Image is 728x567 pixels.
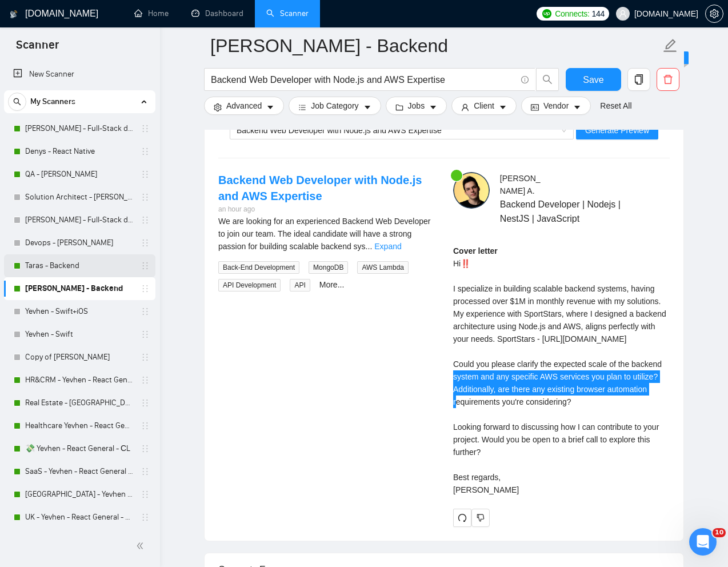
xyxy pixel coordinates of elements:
span: copy [628,74,650,85]
span: redo [454,513,471,522]
button: settingAdvancedcaret-down [204,97,284,115]
span: We are looking for an experienced Backend Web Developer to join our team. The ideal candidate wil... [218,217,430,251]
a: Yevhen - Swift [25,323,134,346]
span: Job Category [311,99,358,112]
button: search [536,68,559,91]
span: holder [141,353,150,362]
span: holder [141,490,150,499]
a: Healthcare Yevhen - React General - СL [25,414,134,437]
button: barsJob Categorycaret-down [289,97,381,115]
span: bars [298,103,306,111]
div: Remember that the client will see only the first two lines of your cover letter. [453,245,670,496]
span: search [9,98,26,106]
span: holder [141,513,150,522]
span: holder [141,238,150,247]
span: caret-down [429,103,437,111]
span: caret-down [499,103,507,111]
span: ... [366,242,373,251]
a: Solution Architect - [PERSON_NAME] [25,186,134,209]
span: edit [663,38,678,53]
span: holder [141,284,150,293]
span: My Scanners [30,90,75,113]
span: holder [141,124,150,133]
span: API [290,279,310,292]
button: setting [705,5,723,23]
a: HR&CRM - Yevhen - React General - СL [25,369,134,392]
a: Devops - [PERSON_NAME] [25,231,134,254]
span: Generate Preview [585,124,649,137]
a: Expand [374,242,401,251]
strong: Cover letter [453,246,498,255]
span: info-circle [521,76,529,83]
a: SaaS - Yevhen - React General - СL [25,460,134,483]
img: upwork-logo.png [542,9,551,18]
span: API Development [218,279,281,292]
span: Backend Developer | Nodejs | NestJS | JavaScript [500,197,636,226]
div: an hour ago [218,204,435,215]
button: redo [453,509,471,527]
span: search [537,74,558,85]
span: Advanced [226,99,262,112]
span: user [461,103,469,111]
span: Save [583,73,603,87]
a: Taras - Backend [25,254,134,277]
span: MongoDB [309,261,348,274]
button: copy [627,68,650,91]
span: holder [141,330,150,339]
span: holder [141,170,150,179]
span: holder [141,261,150,270]
span: holder [141,376,150,385]
div: We are looking for an experienced Backend Web Developer to join our team. The ideal candidate wil... [218,215,435,253]
li: New Scanner [4,63,155,86]
a: [GEOGRAPHIC_DATA] - Yevhen - React General - СL [25,483,134,506]
button: search [8,93,26,111]
button: folderJobscaret-down [386,97,447,115]
a: Backend Web Developer with Node.js and AWS Expertise [218,174,422,202]
button: userClientcaret-down [451,97,517,115]
button: Generate Preview [576,121,658,139]
button: idcardVendorcaret-down [521,97,591,115]
span: 144 [592,7,605,20]
a: [PERSON_NAME] - Full-Stack dev [25,209,134,231]
span: caret-down [363,103,371,111]
span: holder [141,398,150,408]
span: holder [141,444,150,453]
a: Real Estate - [GEOGRAPHIC_DATA] - React General - СL [25,392,134,414]
span: holder [141,421,150,430]
a: [PERSON_NAME] - Full-Stack dev [25,117,134,140]
a: UK - Yevhen - React General - СL [25,506,134,529]
a: Copy of [PERSON_NAME] [25,346,134,369]
span: dislike [477,513,485,522]
span: idcard [531,103,539,111]
span: holder [141,147,150,156]
a: Denys - React Native [25,140,134,163]
a: QA - [PERSON_NAME] [25,163,134,186]
button: dislike [471,509,490,527]
a: More... [319,280,345,289]
a: searchScanner [266,9,309,18]
span: AWS Lambda [357,261,409,274]
span: user [619,10,627,18]
span: Backend Web Developer with Node.js and AWS Expertise [237,126,442,135]
span: caret-down [266,103,274,111]
span: 10 [713,528,726,537]
a: [PERSON_NAME] - Backend [25,277,134,300]
span: Jobs [408,99,425,112]
span: setting [214,103,222,111]
button: delete [657,68,679,91]
img: c14J798sJin7A7Mao0eZ5tP9r1w8eFJcwVRC-pYbcqkEI-GtdsbrmjM67kuMuWBJZI [453,172,490,209]
span: delete [657,74,679,85]
span: caret-down [573,103,581,111]
span: holder [141,307,150,316]
span: double-left [136,540,147,552]
span: Connects: [555,7,589,20]
span: holder [141,467,150,476]
iframe: Intercom live chat [689,528,717,556]
img: logo [10,5,18,23]
span: Vendor [543,99,569,112]
span: holder [141,193,150,202]
a: Reset All [600,99,631,112]
a: setting [705,9,723,18]
span: setting [706,9,723,18]
a: homeHome [134,9,169,18]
